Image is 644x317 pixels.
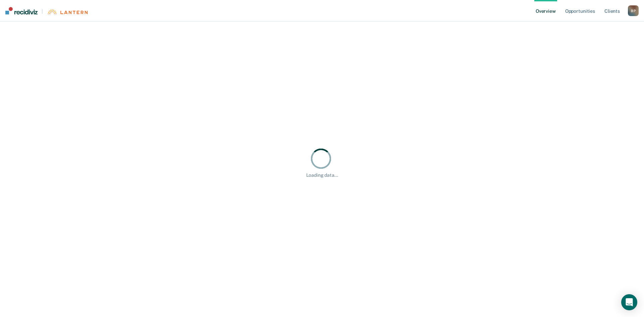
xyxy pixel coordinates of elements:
[38,9,47,14] span: |
[628,5,639,16] div: B P
[628,5,639,16] button: BP
[47,9,88,14] img: Lantern
[5,7,88,14] a: |
[621,294,637,310] div: Open Intercom Messenger
[5,7,38,14] img: Recidiviz
[306,172,338,178] div: Loading data...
